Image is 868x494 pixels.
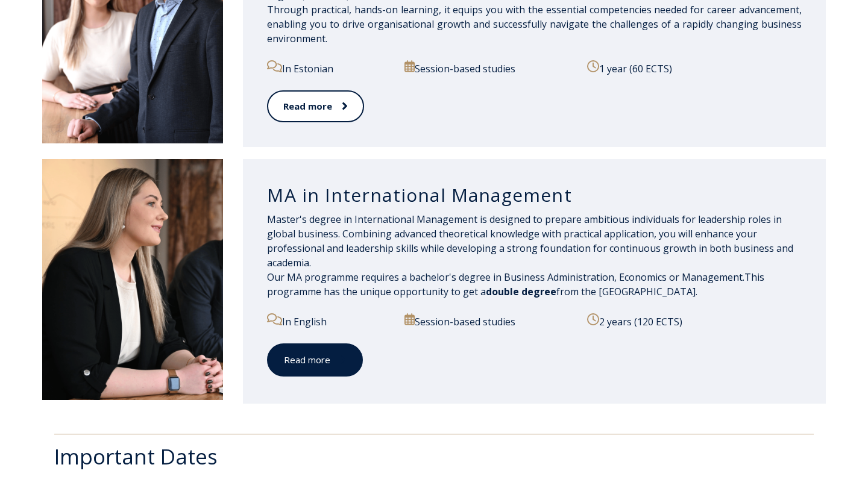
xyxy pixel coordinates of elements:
p: In English [267,313,391,329]
p: Session-based studies [404,313,573,329]
h3: MA in International Management [267,184,802,207]
span: Important Dates [54,442,218,471]
img: DSC_1907 [42,159,223,400]
a: Read more [267,343,363,377]
p: In Estonian [267,60,391,76]
span: Our MA programme requires a bachelor's degree in Business Administration, Economics or Management. [267,270,744,284]
p: Session-based studies [404,60,573,76]
span: Master's degree in International Management is designed to prepare ambitious individuals for lead... [267,213,793,269]
span: This programme has the unique opportunity to get a from the [GEOGRAPHIC_DATA]. [267,270,764,298]
span: double degree [486,285,556,298]
p: 1 year (60 ECTS) [587,60,802,76]
a: Read more [267,90,364,122]
p: 2 years (120 ECTS) [587,313,802,329]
